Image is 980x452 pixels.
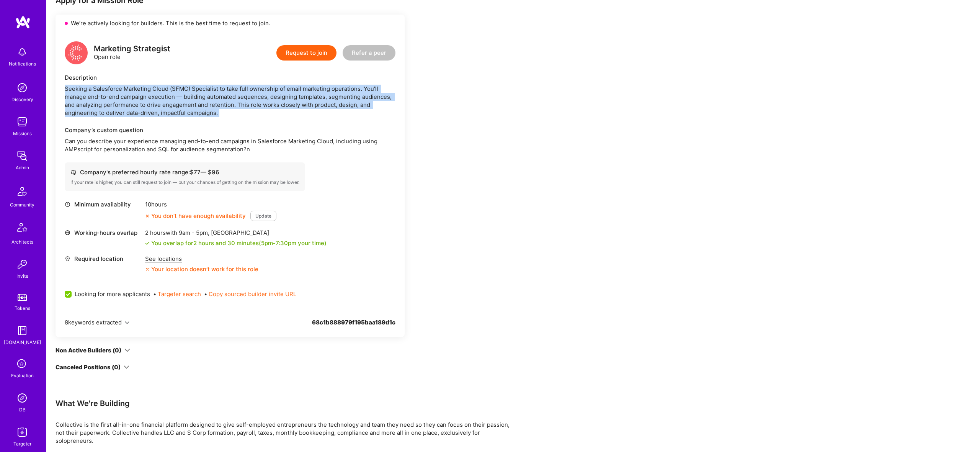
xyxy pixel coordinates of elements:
img: admin teamwork [15,148,30,164]
button: 8keywords extracted [65,318,129,326]
button: Refer a peer [343,45,395,61]
button: Request to join [276,45,336,61]
i: icon CloseOrange [145,267,150,272]
div: Admin [16,164,29,172]
p: Can you describe your experience managing end-to-end campaigns in Salesforce Marketing Cloud, inc... [65,137,395,153]
img: tokens [18,294,27,301]
div: What We're Building [56,398,515,408]
div: Community [10,201,34,209]
p: Collective is the first all-in-one financial platform designed to give self-employed entrepreneur... [56,421,515,445]
img: discovery [15,80,30,95]
div: Invite [16,272,28,280]
div: DB [19,406,26,414]
div: Tokens [15,304,30,312]
img: Skill Targeter [15,424,30,440]
img: bell [15,44,30,60]
i: icon Check [145,241,150,246]
div: We’re actively looking for builders. This is the best time to request to join. [56,15,405,32]
img: Admin Search [15,390,30,406]
i: icon SelectionTeam [15,357,29,372]
div: If your rate is higher, you can still request to join — but your chances of getting on the missio... [70,179,299,185]
div: Missions [13,129,32,138]
div: Description [65,74,395,82]
div: Your location doesn’t work for this role [145,265,258,273]
div: Open role [94,45,170,61]
i: icon ArrowDown [124,364,129,370]
button: Copy sourced builder invite URL [209,290,296,298]
i: icon Chevron [125,321,129,325]
div: See locations [145,255,258,263]
div: Evaluation [11,372,34,380]
div: Seeking a Salesforce Marketing Cloud (SFMC) Specialist to take full ownership of email marketing ... [65,85,395,117]
div: Targeter [13,440,31,448]
i: icon World [65,230,70,236]
i: icon Clock [65,201,70,207]
div: Notifications [9,60,36,68]
div: Company's preferred hourly rate range: $ 77 — $ 96 [70,168,299,176]
button: Targeter search [158,290,201,298]
div: 68c1b888979f195baa189d1c [312,318,395,336]
div: 2 hours with [GEOGRAPHIC_DATA] [145,229,327,237]
i: icon CloseOrange [145,214,150,218]
button: Update [250,211,276,221]
img: Community [13,182,31,201]
i: icon Cash [70,169,76,175]
span: • [153,290,201,298]
span: • [204,290,296,298]
i: icon Location [65,256,70,262]
div: Marketing Strategist [94,45,170,53]
div: Working-hours overlap [65,229,141,237]
img: Invite [15,257,30,272]
div: You overlap for 2 hours and 30 minutes ( your time) [151,239,327,247]
img: teamwork [15,114,30,129]
span: Looking for more applicants [75,290,150,298]
span: 9am - 5pm , [177,229,211,236]
div: Minimum availability [65,200,141,208]
div: Architects [11,238,33,246]
i: icon ArrowDown [124,347,130,353]
span: 5pm - 7:30pm [261,239,296,247]
div: Canceled Positions (0) [56,363,121,371]
img: Architects [13,219,31,238]
div: 10 hours [145,200,276,208]
img: guide book [15,323,30,338]
img: logo [65,41,88,64]
div: [DOMAIN_NAME] [4,338,41,346]
div: Company’s custom question [65,126,395,134]
div: Discovery [11,95,33,103]
div: You don’t have enough availability [145,212,246,220]
div: Non Active Builders (0) [56,346,121,354]
img: logo [15,15,31,29]
div: Required location [65,255,141,263]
